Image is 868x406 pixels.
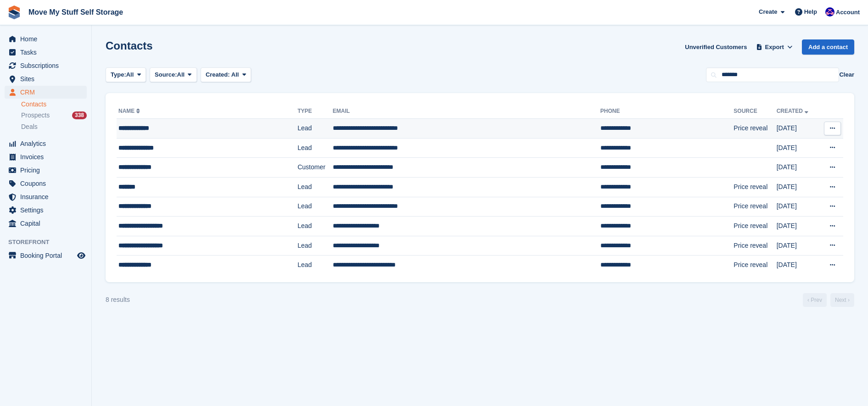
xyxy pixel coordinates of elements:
[777,197,819,217] td: [DATE]
[734,177,776,197] td: Price reveal
[777,177,819,197] td: [DATE]
[836,8,860,17] span: Account
[106,295,130,305] div: 8 results
[297,217,333,236] td: Lead
[20,137,75,150] span: Analytics
[20,190,75,203] span: Insurance
[297,236,333,256] td: Lead
[297,138,333,158] td: Lead
[5,33,87,45] a: menu
[126,70,134,79] span: All
[206,71,230,78] span: Created:
[177,70,185,79] span: All
[5,204,87,217] a: menu
[5,46,87,59] a: menu
[20,204,75,217] span: Settings
[5,72,87,85] a: menu
[765,43,784,52] span: Export
[297,177,333,197] td: Lead
[5,164,87,177] a: menu
[734,104,776,119] th: Source
[734,217,776,236] td: Price reveal
[155,70,177,79] span: Source:
[825,7,834,17] img: Jade Whetnall
[777,217,819,236] td: [DATE]
[830,293,854,307] a: Next
[25,5,127,20] a: Move My Stuff Self Storage
[759,7,777,17] span: Create
[734,236,776,256] td: Price reveal
[297,158,333,178] td: Customer
[777,138,819,158] td: [DATE]
[5,217,87,230] a: menu
[681,39,750,55] a: Unverified Customers
[21,122,38,131] span: Deals
[76,250,87,261] a: Preview store
[5,150,87,163] a: menu
[231,71,239,78] span: All
[297,197,333,217] td: Lead
[777,119,819,139] td: [DATE]
[734,119,776,139] td: Price reveal
[8,238,91,247] span: Storefront
[5,137,87,150] a: menu
[20,46,75,59] span: Tasks
[201,67,251,83] button: Created: All
[20,33,75,45] span: Home
[801,293,856,307] nav: Page
[297,104,333,119] th: Type
[600,104,734,119] th: Phone
[804,7,817,17] span: Help
[5,59,87,72] a: menu
[21,100,87,109] a: Contacts
[803,293,827,307] a: Previous
[734,256,776,275] td: Price reveal
[20,177,75,190] span: Coupons
[20,72,75,85] span: Sites
[777,108,810,114] a: Created
[20,164,75,177] span: Pricing
[21,111,50,120] span: Prospects
[106,67,146,83] button: Type: All
[7,6,21,19] img: stora-icon-8386f47178a22dfd0bd8f6a31ec36ba5ce8667c1dd55bd0f319d3a0aa187defe.svg
[333,104,600,119] th: Email
[20,150,75,163] span: Invoices
[839,70,854,79] button: Clear
[297,256,333,275] td: Lead
[5,86,87,99] a: menu
[777,236,819,256] td: [DATE]
[5,249,87,262] a: menu
[150,67,197,83] button: Source: All
[111,70,126,79] span: Type:
[20,59,75,72] span: Subscriptions
[5,190,87,203] a: menu
[21,122,87,132] a: Deals
[777,256,819,275] td: [DATE]
[20,249,75,262] span: Booking Portal
[754,39,795,55] button: Export
[20,217,75,230] span: Capital
[21,111,87,120] a: Prospects 338
[20,86,75,99] span: CRM
[777,158,819,178] td: [DATE]
[118,108,142,114] a: Name
[802,39,854,55] a: Add a contact
[5,177,87,190] a: menu
[72,111,87,119] div: 338
[734,197,776,217] td: Price reveal
[297,119,333,139] td: Lead
[106,39,153,52] h1: Contacts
